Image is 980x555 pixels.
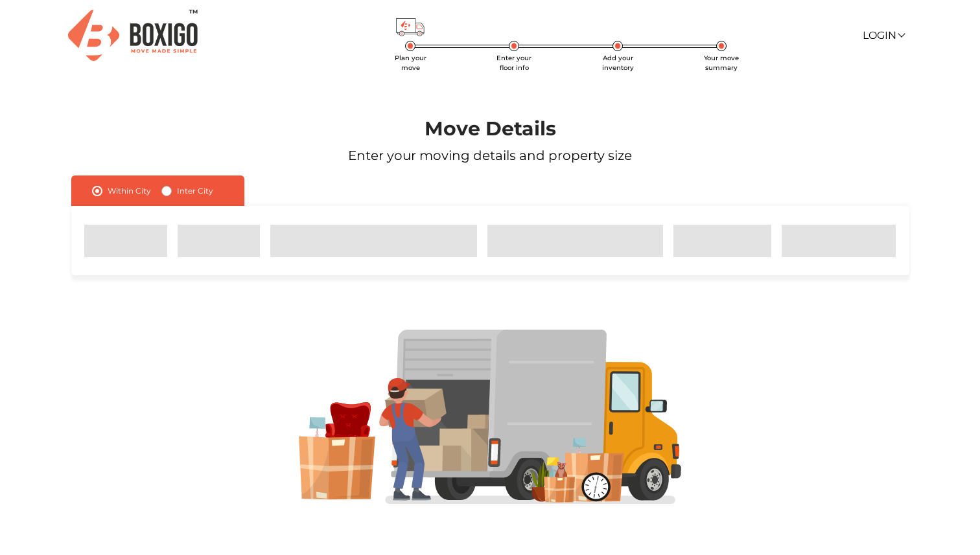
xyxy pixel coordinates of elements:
a: Login [863,29,904,41]
label: Within City [108,183,151,199]
img: Boxigo [68,10,198,61]
span: Enter your floor info [496,54,531,72]
h1: Move Details [39,117,940,141]
span: Add your inventory [602,54,634,72]
span: Plan your move [395,54,426,72]
label: Inter City [177,183,213,199]
span: Your move summary [704,54,739,72]
p: Enter your moving details and property size [39,146,940,165]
